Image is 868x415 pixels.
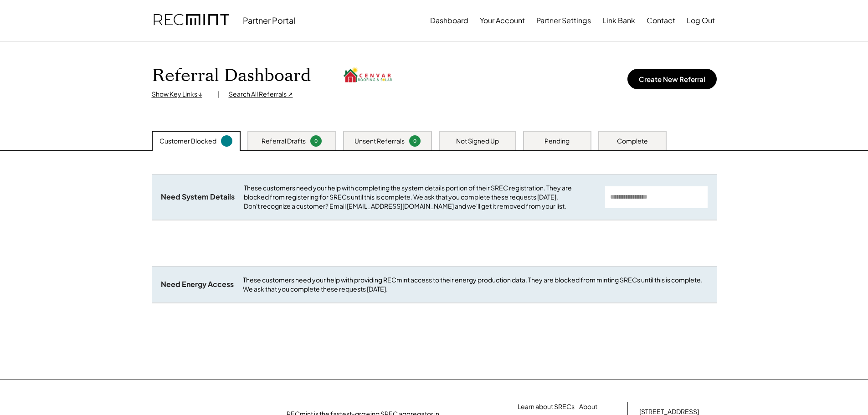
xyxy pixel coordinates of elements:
[218,90,220,99] div: |
[343,64,393,87] img: cenvar%20solar.png
[579,402,597,411] a: About
[159,137,216,146] div: Customer Blocked
[354,137,405,146] div: Unsent Referrals
[544,137,570,146] div: Pending
[154,5,229,36] img: recmint-logotype%403x.png
[152,65,311,87] h1: Referral Dashboard
[229,90,293,99] div: Search All Referrals ↗
[244,184,596,210] div: These customers need your help with completing the system details portion of their SREC registrat...
[536,11,591,30] button: Partner Settings
[430,11,468,30] button: Dashboard
[617,137,648,146] div: Complete
[456,137,499,146] div: Not Signed Up
[602,11,635,30] button: Link Bank
[243,276,708,293] div: These customers need your help with providing RECmint access to their energy production data. The...
[687,11,715,30] button: Log Out
[411,138,419,144] div: 0
[262,137,306,146] div: Referral Drafts
[647,11,675,30] button: Contact
[161,280,234,289] div: Need Energy Access
[161,192,235,202] div: Need System Details
[627,69,717,89] button: Create New Referral
[312,138,320,144] div: 0
[518,402,575,411] a: Learn about SRECs
[243,15,295,26] div: Partner Portal
[480,11,525,30] button: Your Account
[152,90,209,99] div: Show Key Links ↓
